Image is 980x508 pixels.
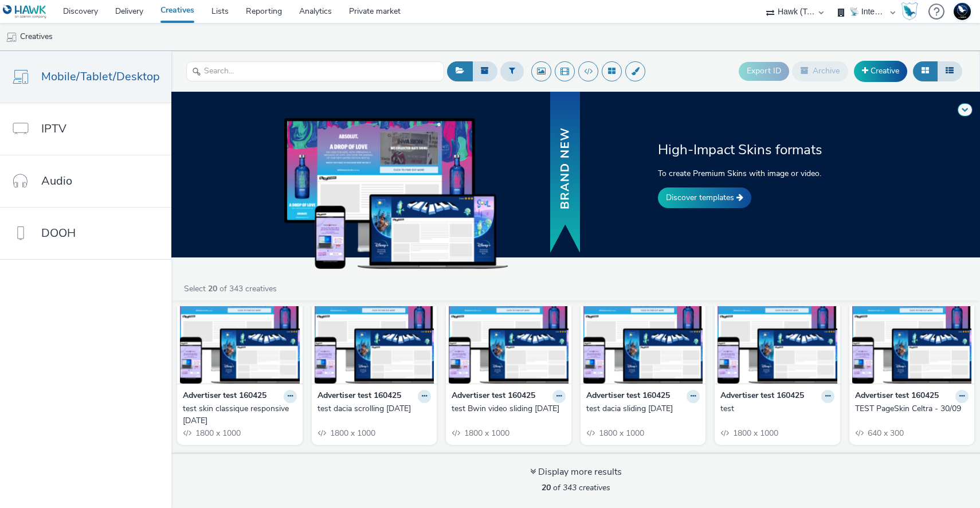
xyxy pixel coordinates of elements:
[739,62,789,80] button: Export ID
[732,428,778,439] span: 1800 x 1000
[852,272,972,384] img: TEST PageSkin Celtra - 30/09 visual
[452,390,535,403] strong: Advertiser test 160425
[792,61,848,81] button: Archive
[658,187,751,208] a: Discover templates
[317,403,432,415] a: test dacia scrolling [DATE]
[586,390,670,403] strong: Advertiser test 160425
[186,61,444,81] input: Search...
[41,68,160,85] span: Mobile/Tablet/Desktop
[586,403,696,415] div: test dacia sliding [DATE]
[41,225,76,241] span: DOOH
[180,272,300,384] img: test skin classique responsive oct25 visual
[542,482,610,493] span: of 343 creatives
[598,428,644,439] span: 1800 x 1000
[658,140,854,159] h2: High-Impact Skins formats
[720,403,830,415] div: test
[658,167,854,179] p: To create Premium Skins with image or video.
[855,403,965,415] div: TEST PageSkin Celtra - 30/09
[449,272,569,384] img: test Bwin video sliding oct25 visual
[194,428,241,439] span: 1800 x 1000
[530,466,622,479] div: Display more results
[720,403,834,415] a: test
[183,390,266,403] strong: Advertiser test 160425
[208,283,217,294] strong: 20
[586,403,700,415] a: test dacia sliding [DATE]
[901,2,918,21] img: Hawk Academy
[583,272,703,384] img: test dacia sliding oct25 visual
[452,403,561,415] div: test Bwin video sliding [DATE]
[855,390,939,403] strong: Advertiser test 160425
[315,272,434,384] img: test dacia scrolling oct25 visual
[329,428,375,439] span: 1800 x 1000
[183,403,297,427] a: test skin classique responsive [DATE]
[954,3,971,20] img: Support Hawk
[317,390,401,403] strong: Advertiser test 160425
[867,428,904,439] span: 640 x 300
[452,403,566,415] a: test Bwin video sliding [DATE]
[284,118,508,268] img: example of skins on dekstop, tablet and mobile devices
[854,61,907,81] a: Creative
[317,403,427,415] div: test dacia scrolling [DATE]
[855,403,969,415] a: TEST PageSkin Celtra - 30/09
[3,5,47,19] img: undefined Logo
[542,482,551,493] strong: 20
[183,403,292,427] div: test skin classique responsive [DATE]
[463,428,509,439] span: 1800 x 1000
[913,61,938,81] button: Grid
[183,283,281,294] a: Select of 343 creatives
[548,90,582,256] img: banner with new text
[41,120,66,137] span: IPTV
[901,2,923,21] a: Hawk Academy
[937,61,962,81] button: Table
[41,173,72,189] span: Audio
[720,390,804,403] strong: Advertiser test 160425
[6,32,17,43] img: mobile
[718,272,837,384] img: test visual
